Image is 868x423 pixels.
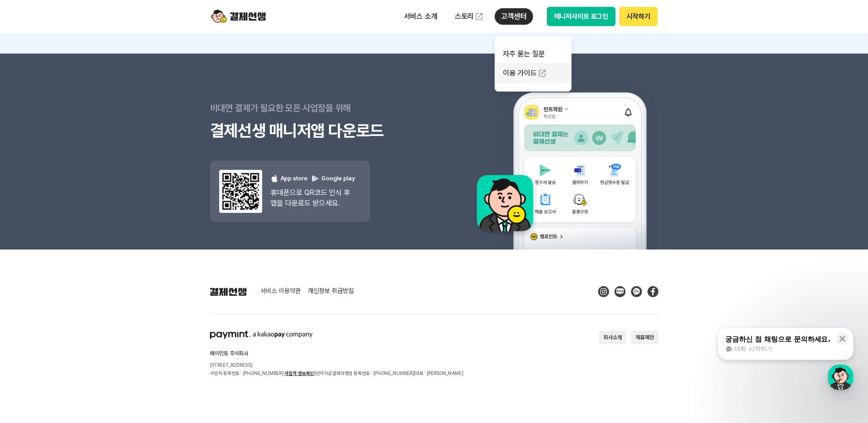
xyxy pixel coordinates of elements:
[210,287,247,296] img: 결제선생 로고
[311,174,319,183] img: 구글 플레이 로고
[29,304,34,311] span: 홈
[84,304,95,312] span: 대화
[270,174,307,183] p: App store
[285,370,314,376] a: 사업자 정보확인
[474,12,484,21] img: 외부 도메인 오픈
[210,119,434,142] h3: 결제선생 매니저앱 다운로드
[210,97,434,119] p: 비대면 결제가 필요한 모든 사업장을 위해
[219,170,262,213] img: 앱 다운도르드 qr
[538,69,547,78] img: 외부 도메인 오픈
[398,8,444,25] p: 서비스 소개
[598,286,609,297] img: Instagram
[141,304,152,311] span: 설정
[495,8,533,25] p: 고객센터
[270,187,355,208] p: 휴대폰으로 QR코드 인식 후 앱을 다운로드 받으세요.
[260,287,301,296] a: 서비스 이용약관
[619,7,657,26] button: 시작하기
[3,290,60,313] a: 홈
[118,290,176,313] a: 설정
[270,174,279,183] img: 애플 로고
[495,63,571,83] a: 이용 가이드
[631,331,658,344] button: 제휴제안
[210,361,464,369] p: [STREET_ADDRESS]
[308,287,354,296] a: 개인정보 취급방침
[615,286,625,297] img: Blog
[647,286,658,297] img: Facebook
[211,8,266,25] img: logo
[448,7,491,26] a: 스토리
[547,7,616,26] button: 매니저사이트 로그인
[60,290,118,313] a: 대화
[414,370,415,376] span: |
[210,369,464,377] p: 사업자 등록번호 : [PHONE_NUMBER] 전자지급결제대행업 등록번호 : [PHONE_NUMBER] 대표 : [PERSON_NAME]
[495,45,571,63] a: 자주 묻는 질문
[631,286,642,297] img: Kakao Talk
[311,174,355,183] p: Google play
[599,331,626,344] button: 회사소개
[210,331,313,339] img: paymint logo
[465,55,658,249] img: 앱 예시 이미지
[210,351,464,356] h2: 페이민트 주식회사
[314,370,316,376] span: |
